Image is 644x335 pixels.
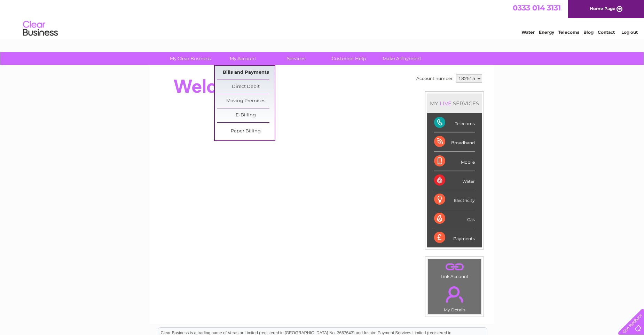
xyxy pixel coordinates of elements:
[373,52,431,65] a: Make A Payment
[434,209,475,228] div: Gas
[427,280,481,314] td: My Details
[427,259,481,281] td: Link Account
[438,100,453,107] div: LIVE
[430,282,479,307] a: .
[214,52,272,65] a: My Account
[434,113,475,132] div: Telecoms
[434,171,475,190] div: Water
[158,4,487,34] div: Clear Business is a trading name of Verastar Limited (registered in [GEOGRAPHIC_DATA] No. 3667643...
[434,190,475,209] div: Electricity
[217,108,275,122] a: E-Billing
[162,52,219,65] a: My Clear Business
[430,261,479,273] a: .
[521,30,535,35] a: Water
[583,30,594,35] a: Blog
[267,52,325,65] a: Services
[513,3,561,12] a: 0333 014 3131
[427,93,482,113] div: MY SERVICES
[217,94,275,108] a: Moving Premises
[434,132,475,152] div: Broadband
[558,30,579,35] a: Telecoms
[320,52,378,65] a: Customer Help
[23,18,58,39] img: logo.png
[434,228,475,247] div: Payments
[598,30,615,35] a: Contact
[217,80,275,94] a: Direct Debit
[434,152,475,171] div: Mobile
[217,66,275,80] a: Bills and Payments
[539,30,554,35] a: Energy
[621,30,638,35] a: Log out
[415,73,454,84] td: Account number
[217,124,275,138] a: Paper Billing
